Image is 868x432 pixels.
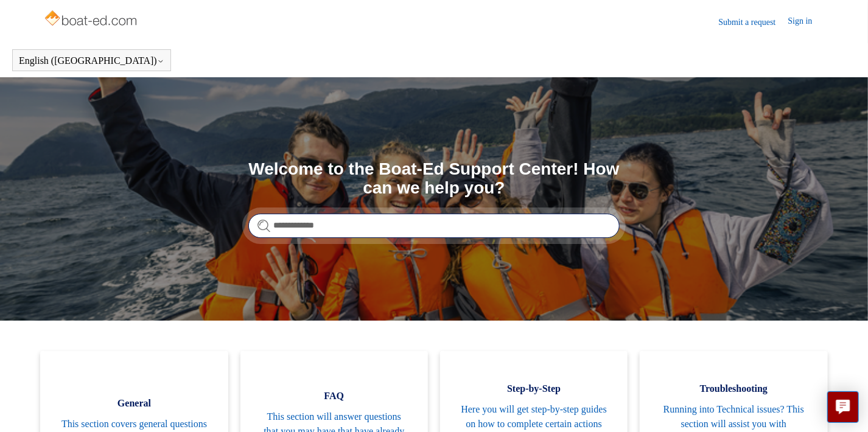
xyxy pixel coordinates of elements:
[248,214,620,238] input: Search
[788,15,825,29] a: Sign in
[259,389,410,403] span: FAQ
[719,16,788,29] a: Submit a request
[248,160,620,198] h1: Welcome to the Boat-Ed Support Center! How can we help you?
[827,391,859,423] button: Live chat
[58,396,209,411] span: General
[43,7,140,32] img: Boat-Ed Help Center home page
[458,381,609,396] span: Step-by-Step
[658,381,809,396] span: Troubleshooting
[19,55,164,66] button: English ([GEOGRAPHIC_DATA])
